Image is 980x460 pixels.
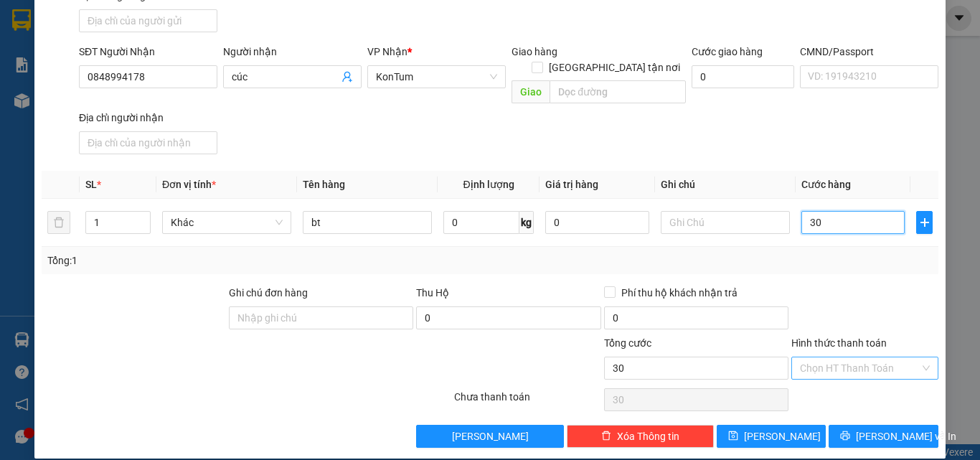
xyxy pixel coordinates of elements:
button: plus [916,211,933,234]
span: user-add [341,71,353,83]
span: Phí thu hộ khách nhận trả [616,285,743,301]
label: Ghi chú đơn hàng [229,287,308,299]
div: Người nhận [223,44,362,60]
span: Giá trị hàng [545,179,598,190]
span: VP Nhận [367,46,407,57]
div: Chưa thanh toán [453,389,603,414]
button: [PERSON_NAME] [416,425,563,448]
span: kg [519,211,534,234]
span: Đơn vị tính [162,179,216,190]
div: CMND/Passport [800,44,938,60]
b: GỬI : An Sương [18,104,155,128]
input: 0 [545,211,649,234]
span: plus [917,217,932,228]
input: Cước giao hàng [692,65,794,88]
span: [PERSON_NAME] và In [856,428,956,444]
button: save[PERSON_NAME] [717,425,826,448]
span: Thu Hộ [416,287,449,299]
li: Hotline: 02603 855 855, 0903511350 [134,53,600,71]
span: [PERSON_NAME] [744,428,821,444]
input: Địa chỉ của người nhận [79,131,217,154]
div: SĐT Người Nhận [79,44,217,60]
th: Ghi chú [655,171,796,199]
input: Địa chỉ của người gửi [79,9,217,32]
span: delete [601,431,611,442]
div: Tổng: 1 [47,253,380,268]
input: Ghi chú đơn hàng [229,306,413,329]
span: Xóa Thông tin [617,428,679,444]
span: [GEOGRAPHIC_DATA] tận nơi [543,60,686,75]
img: logo.jpg [18,18,90,90]
button: deleteXóa Thông tin [567,425,714,448]
span: SL [85,179,97,190]
span: Giao hàng [512,46,557,57]
button: delete [47,211,70,234]
li: 649 [PERSON_NAME], Phường Kon Tum [134,35,600,53]
span: Cước hàng [801,179,851,190]
span: [PERSON_NAME] [452,428,529,444]
span: Khác [171,212,283,233]
span: Định lượng [463,179,514,190]
label: Hình thức thanh toán [791,337,887,349]
label: Cước giao hàng [692,46,763,57]
span: save [728,431,738,442]
span: printer [840,431,850,442]
div: Địa chỉ người nhận [79,110,217,126]
input: Ghi Chú [661,211,790,234]
span: Giao [512,80,550,103]
button: printer[PERSON_NAME] và In [829,425,938,448]
span: KonTum [376,66,497,88]
input: VD: Bàn, Ghế [303,211,432,234]
span: Tên hàng [303,179,345,190]
span: Tổng cước [604,337,651,349]
input: Dọc đường [550,80,686,103]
